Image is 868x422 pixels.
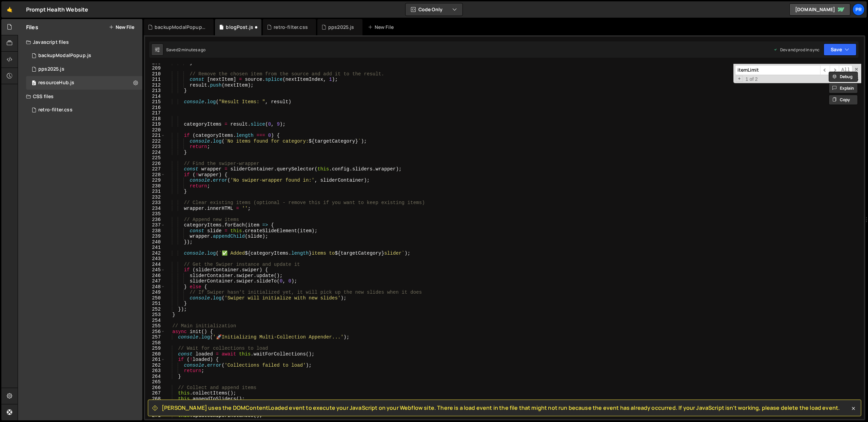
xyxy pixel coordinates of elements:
[145,312,165,318] div: 253
[829,83,858,93] button: Explain
[736,76,743,82] span: Toggle Replace mode
[145,88,165,94] div: 213
[789,3,850,16] a: [DOMAIN_NAME]
[145,351,165,357] div: 260
[145,368,165,374] div: 263
[145,390,165,396] div: 267
[145,357,165,363] div: 261
[145,172,165,178] div: 228
[145,239,165,245] div: 240
[145,222,165,228] div: 237
[145,278,165,284] div: 247
[145,329,165,335] div: 256
[145,139,165,144] div: 222
[145,122,165,127] div: 219
[26,49,142,62] div: 16625/45860.js
[145,284,165,290] div: 248
[145,374,165,380] div: 264
[145,189,165,195] div: 231
[38,66,64,72] div: pps2025.js
[145,94,165,99] div: 214
[773,47,820,53] div: Dev and prod in sync
[829,72,858,82] button: Debug
[145,166,165,172] div: 227
[145,245,165,251] div: 241
[145,116,165,122] div: 218
[145,161,165,167] div: 226
[847,76,854,82] span: Whole Word Search
[38,80,74,86] div: resourceHub.js
[26,5,88,14] div: Prompt Health Website
[145,256,165,262] div: 243
[743,76,761,82] span: 1 of 2
[328,24,354,31] div: pps2025.js
[145,195,165,200] div: 232
[162,404,840,411] span: [PERSON_NAME] uses the DOMContentLoaded event to execute your JavaScript on your Webflow site. Th...
[32,81,36,86] span: 0
[145,144,165,150] div: 223
[26,23,38,31] h2: Files
[829,95,858,105] button: Copy
[145,77,165,82] div: 211
[145,211,165,217] div: 235
[855,76,859,82] span: Search In Selection
[109,24,134,30] button: New File
[852,3,865,16] a: Pr
[145,66,165,71] div: 209
[145,318,165,324] div: 254
[18,35,142,49] div: Javascript files
[145,295,165,301] div: 250
[145,267,165,273] div: 245
[145,340,165,346] div: 258
[145,385,165,391] div: 266
[145,262,165,268] div: 244
[839,65,852,75] span: Alt-Enter
[839,76,846,82] span: CaseSensitive Search
[166,47,205,53] div: Saved
[145,234,165,239] div: 239
[145,206,165,212] div: 234
[145,301,165,307] div: 251
[145,251,165,256] div: 242
[38,53,91,59] div: backupModalPopup.js
[145,133,165,139] div: 221
[145,379,165,385] div: 265
[145,110,165,116] div: 217
[145,407,165,413] div: 270
[830,65,839,75] span: ​
[145,273,165,279] div: 246
[145,413,165,419] div: 271
[145,155,165,161] div: 225
[145,396,165,402] div: 268
[145,178,165,183] div: 229
[824,43,856,56] button: Save
[145,228,165,234] div: 238
[155,24,205,31] div: backupModalPopup.js
[178,47,205,53] div: 2 minutes ago
[145,82,165,88] div: 212
[145,402,165,407] div: 269
[145,71,165,77] div: 210
[735,65,820,75] input: Search for
[18,90,142,103] div: CSS files
[145,127,165,133] div: 220
[1,1,18,18] a: 🤙
[145,99,165,105] div: 215
[145,200,165,206] div: 233
[145,363,165,368] div: 262
[26,62,142,76] div: 16625/45293.js
[145,150,165,155] div: 224
[820,65,830,75] span: ​
[406,3,462,16] button: Code Only
[26,103,142,117] div: 16625/45443.css
[145,290,165,295] div: 249
[831,76,839,82] span: RegExp Search
[145,334,165,340] div: 257
[145,323,165,329] div: 255
[145,307,165,312] div: 252
[145,183,165,189] div: 230
[26,76,142,90] div: 16625/45859.js
[274,24,308,31] div: retro-filter.css
[145,105,165,111] div: 216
